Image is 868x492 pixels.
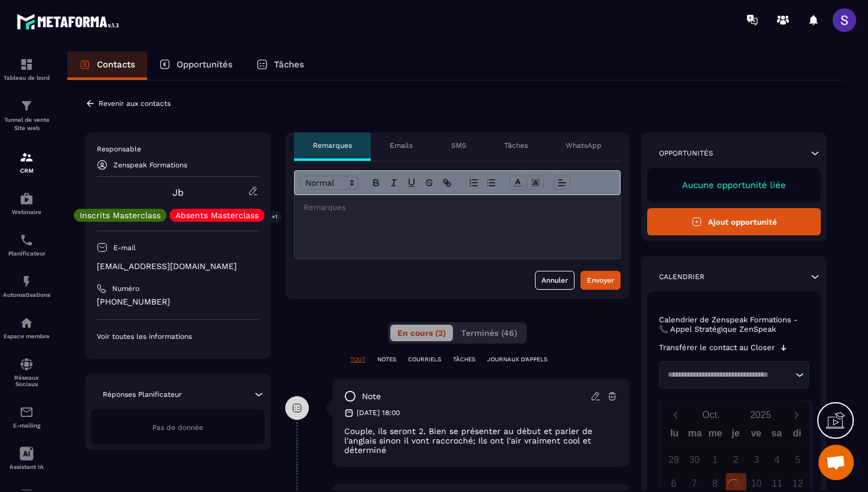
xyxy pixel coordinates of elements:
[3,167,50,174] p: CRM
[19,233,34,247] img: scheduler
[97,59,135,70] p: Contacts
[504,141,528,150] p: Tâches
[152,423,203,432] span: Pas de donnée
[408,355,441,364] p: COURRIELS
[535,271,575,290] button: Annuler
[664,369,792,381] input: Search for option
[17,11,123,33] img: logo
[97,332,259,341] p: Voir toutes les informations
[3,422,50,429] p: E-mailing
[3,250,50,257] p: Planificateur
[350,355,366,364] p: TOUT
[659,148,713,158] p: Opportunités
[659,272,704,281] p: Calendrier
[103,390,182,399] p: Réponses Planificateur
[99,99,171,108] p: Revenir aux contacts
[274,59,304,70] p: Tâches
[3,183,50,224] a: automationsautomationsWebinaire
[112,284,139,293] p: Numéro
[267,211,282,223] p: +1
[3,209,50,215] p: Webinaire
[19,316,34,330] img: automations
[3,141,50,183] a: formationformationCRM
[313,141,352,150] p: Remarques
[244,51,316,80] a: Tâches
[19,192,34,206] img: automations
[3,90,50,141] a: formationformationTunnel de vente Site web
[362,391,381,402] p: note
[19,150,34,164] img: formation
[80,211,161,219] p: Inscrits Masterclass
[580,271,621,290] button: Envoyer
[19,57,34,72] img: formation
[97,296,259,307] p: [PHONE_NUMBER]
[453,355,475,364] p: TÂCHES
[67,51,147,80] a: Contacts
[451,141,466,150] p: SMS
[3,396,50,438] a: emailemailE-mailing
[587,274,614,286] div: Envoyer
[3,348,50,396] a: social-networksocial-networkRéseaux Sociaux
[461,328,517,338] span: Terminés (46)
[659,361,809,389] div: Search for option
[97,261,259,272] p: [EMAIL_ADDRESS][DOMAIN_NAME]
[147,51,244,80] a: Opportunités
[19,357,34,371] img: social-network
[3,75,50,81] p: Tableau de bord
[659,180,809,190] p: Aucune opportunité liée
[3,116,50,132] p: Tunnel de vente Site web
[390,141,413,150] p: Emails
[3,333,50,339] p: Espace membre
[454,325,524,341] button: Terminés (46)
[113,161,187,169] p: Zenspeak Formations
[19,405,34,419] img: email
[172,187,184,198] a: Jb
[390,325,453,341] button: En cours (2)
[566,141,602,150] p: WhatsApp
[19,274,34,289] img: automations
[659,315,809,334] p: Calendrier de Zenspeak Formations - 📞 Appel Stratégique ZenSpeak
[357,408,400,417] p: [DATE] 18:00
[3,292,50,298] p: Automatisations
[113,243,136,253] p: E-mail
[659,343,775,352] p: Transférer le contact au Closer
[97,144,259,154] p: Responsable
[3,307,50,348] a: automationsautomationsEspace membre
[19,99,34,113] img: formation
[3,48,50,90] a: formationformationTableau de bord
[3,224,50,266] a: schedulerschedulerPlanificateur
[3,438,50,479] a: Assistant IA
[647,208,821,235] button: Ajout opportunité
[818,445,854,480] div: Ouvrir le chat
[3,374,50,387] p: Réseaux Sociaux
[175,211,259,219] p: Absents Masterclass
[397,328,446,338] span: En cours (2)
[3,464,50,470] p: Assistant IA
[487,355,547,364] p: JOURNAUX D'APPELS
[177,59,233,70] p: Opportunités
[3,266,50,307] a: automationsautomationsAutomatisations
[344,426,618,455] p: Couple, ils seront 2. Bien se présenter au début et parler de l'anglais sinon il vont raccroché; ...
[377,355,396,364] p: NOTES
